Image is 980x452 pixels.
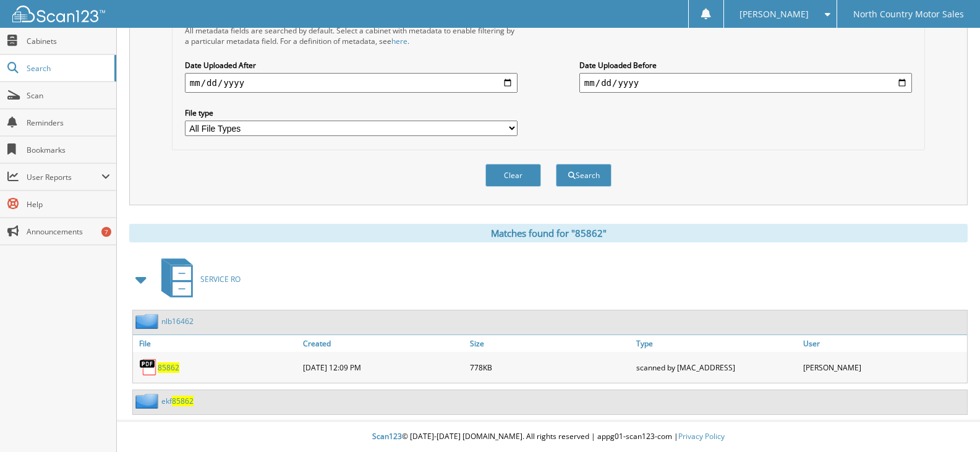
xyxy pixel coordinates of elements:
div: 778KB [467,355,634,380]
label: File type [185,108,518,118]
button: Clear [485,164,541,187]
div: © [DATE]-[DATE] [DOMAIN_NAME]. All rights reserved | appg01-scan123-com | [117,422,980,452]
span: Reminders [27,117,110,128]
input: start [185,73,518,93]
label: Date Uploaded After [185,60,518,70]
a: Type [633,335,800,352]
img: scan123-logo-white.svg [12,6,105,22]
a: nlb16462 [161,316,194,326]
img: PDF.png [139,358,158,377]
span: Scan123 [372,431,402,441]
span: Scan [27,90,110,101]
span: [PERSON_NAME] [739,11,809,18]
img: folder2.png [135,393,161,409]
a: SERVICE RO [154,255,241,304]
span: Search [27,63,108,74]
span: Help [27,199,110,210]
span: 85862 [172,396,194,406]
span: North Country Motor Sales [853,11,964,18]
span: Bookmarks [27,145,110,155]
div: 7 [101,227,111,237]
span: Cabinets [27,36,110,46]
button: Search [556,164,611,187]
a: ekf85862 [161,396,194,406]
a: File [133,335,300,352]
a: Created [300,335,467,352]
div: Matches found for "85862" [129,224,968,242]
a: Privacy Policy [678,431,725,441]
div: All metadata fields are searched by default. Select a cabinet with metadata to enable filtering b... [185,25,518,46]
a: 85862 [158,362,179,373]
a: Size [467,335,634,352]
a: here [391,36,407,46]
span: Announcements [27,226,110,237]
div: scanned by [MAC_ADDRESS] [633,355,800,380]
label: Date Uploaded Before [579,60,912,70]
span: User Reports [27,172,101,182]
span: SERVICE RO [200,274,241,284]
div: [PERSON_NAME] [800,355,967,380]
img: folder2.png [135,313,161,329]
div: [DATE] 12:09 PM [300,355,467,380]
a: User [800,335,967,352]
input: end [579,73,912,93]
